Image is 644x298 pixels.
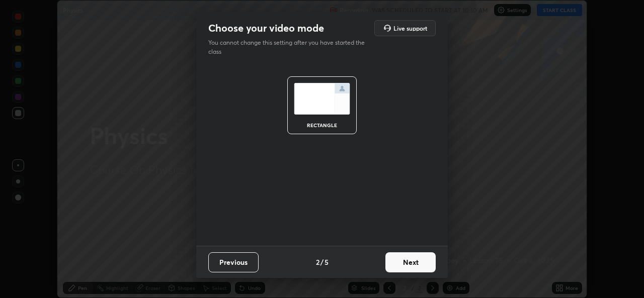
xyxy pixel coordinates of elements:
[385,252,436,272] button: Next
[316,257,319,267] h4: 2
[325,257,329,267] h4: 5
[294,83,350,115] img: normalScreenIcon.ae25ed63.svg
[208,252,259,272] button: Previous
[208,38,371,56] p: You cannot change this setting after you have started the class
[393,25,427,31] h5: Live support
[208,22,324,35] h2: Choose your video mode
[320,257,324,267] h4: /
[302,123,342,128] div: rectangle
